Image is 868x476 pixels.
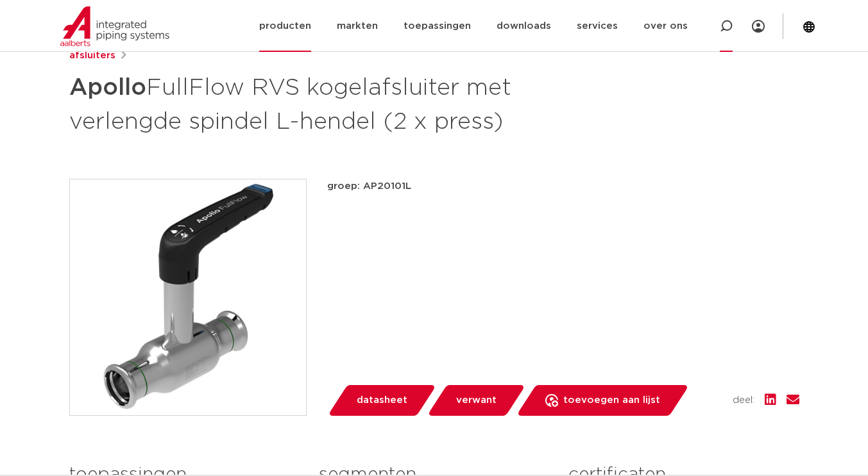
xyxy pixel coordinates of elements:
[357,390,407,411] span: datasheet
[327,179,799,194] p: groep: AP20101L
[563,390,660,411] span: toevoegen aan lijst
[733,393,754,408] span: deel:
[69,69,551,138] h1: FullFlow RVS kogelafsluiter met verlengde spindel L-hendel (2 x press)
[327,385,436,416] a: datasheet
[69,48,115,63] a: afsluiters
[70,179,306,415] img: Product Image for Apollo FullFlow RVS kogelafsluiter met verlengde spindel L-hendel (2 x press)
[456,390,497,411] span: verwant
[427,385,525,416] a: verwant
[69,76,146,99] strong: Apollo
